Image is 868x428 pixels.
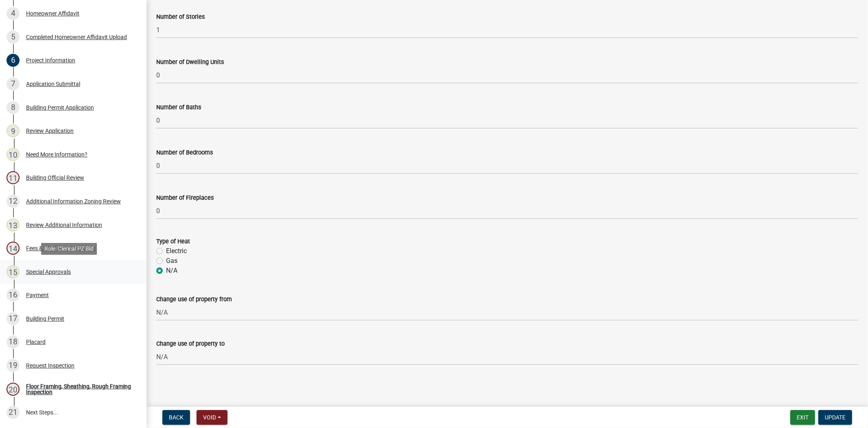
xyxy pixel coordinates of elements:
div: 10 [7,148,20,161]
div: 13 [7,218,20,232]
div: Application Submittal [26,81,80,87]
div: Role: Clerical PZ Bld [41,243,97,255]
div: 15 [7,265,20,278]
div: Review Additional Information [26,222,102,228]
div: Building Official Review [26,175,84,181]
div: Fees & Final Approval Items [26,245,96,251]
div: 17 [7,312,20,325]
label: Number of Stories [156,14,205,20]
label: Gas [166,256,177,266]
label: Number of Fireplaces [156,195,214,201]
div: 18 [7,335,20,349]
div: Additional Information Zoning Review [26,199,121,204]
span: Back [169,414,184,421]
button: Back [162,410,190,425]
div: 12 [7,195,20,208]
span: Update [825,414,846,421]
label: Type of Heat [156,239,190,245]
div: Homeowner Affidavit [26,11,79,16]
div: Special Approvals [26,269,71,275]
label: Number of Baths [156,105,201,110]
div: 9 [7,124,20,137]
div: 16 [7,289,20,302]
div: 6 [7,54,20,67]
div: 19 [7,359,20,372]
label: N/A [166,266,177,276]
label: Number of Dwelling Units [156,60,224,65]
div: Completed Homeowner Affidavit Upload [26,34,127,40]
span: Void [203,414,216,421]
label: Electric [166,246,187,256]
div: Floor Framing, Sheathing, Rough Framing Inspection [26,384,133,395]
div: 21 [7,406,20,419]
div: Request Inspection [26,363,74,368]
div: 14 [7,242,20,255]
label: Change use of property to [156,341,225,347]
label: Change use of property from [156,297,232,302]
label: Number of Bedrooms [156,150,213,156]
div: Project Information [26,57,75,63]
div: 7 [7,77,20,90]
button: Exit [790,410,815,425]
div: Building Permit [26,316,64,322]
div: Review Application [26,128,74,134]
div: Building Permit Application [26,105,94,110]
button: Update [818,410,852,425]
div: 11 [7,171,20,184]
div: Need More Information? [26,152,87,157]
div: 20 [7,383,20,396]
div: Placard [26,339,46,345]
button: Void [197,410,227,425]
div: 4 [7,7,20,20]
div: 5 [7,31,20,44]
div: 8 [7,101,20,114]
div: Payment [26,292,49,298]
